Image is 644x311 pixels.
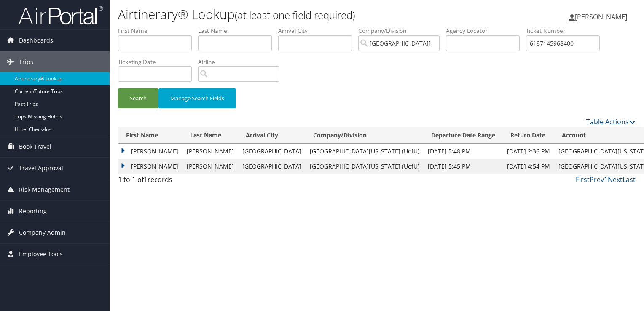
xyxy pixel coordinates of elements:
a: [PERSON_NAME] [569,4,636,29]
a: Prev [590,175,604,184]
label: Company/Division [358,27,446,35]
label: Arrival City [278,27,358,35]
a: Last [623,175,636,184]
td: [DATE] 2:36 PM [503,144,554,159]
small: (at least one field required) [235,8,355,22]
label: Airline [198,58,286,66]
td: [DATE] 5:45 PM [424,159,503,174]
span: 1 [144,175,148,184]
div: 1 to 1 of records [118,174,238,189]
label: Agency Locator [446,27,526,35]
img: airportal-logo.png [19,5,103,25]
span: Book Travel [19,136,51,157]
th: Arrival City: activate to sort column ascending [238,127,306,144]
button: Search [118,88,158,108]
td: [DATE] 4:54 PM [503,159,554,174]
td: [GEOGRAPHIC_DATA] [238,144,306,159]
th: Return Date: activate to sort column ascending [503,127,554,144]
button: Manage Search Fields [158,88,236,108]
span: Employee Tools [19,244,63,265]
td: [PERSON_NAME] [118,159,182,174]
span: Risk Management [19,179,70,200]
span: Travel Approval [19,158,63,179]
a: First [576,175,590,184]
span: Reporting [19,201,47,222]
td: [PERSON_NAME] [182,159,238,174]
td: [PERSON_NAME] [118,144,182,159]
th: Departure Date Range: activate to sort column ascending [424,127,503,144]
h1: Airtinerary® Lookup [118,5,463,23]
span: Dashboards [19,30,53,51]
a: Table Actions [586,117,636,126]
label: First Name [118,27,198,35]
td: [GEOGRAPHIC_DATA] [238,159,306,174]
label: Ticketing Date [118,58,198,66]
td: [DATE] 5:48 PM [424,144,503,159]
th: Last Name: activate to sort column ascending [182,127,238,144]
span: Trips [19,51,33,72]
th: First Name: activate to sort column ascending [118,127,182,144]
label: Last Name [198,27,278,35]
span: [PERSON_NAME] [575,12,627,21]
td: [PERSON_NAME] [182,144,238,159]
td: [GEOGRAPHIC_DATA][US_STATE] (UofU) [306,159,424,174]
td: [GEOGRAPHIC_DATA][US_STATE] (UofU) [306,144,424,159]
label: Ticket Number [526,27,606,35]
span: Company Admin [19,222,66,243]
a: Next [608,175,623,184]
a: 1 [604,175,608,184]
th: Company/Division [306,127,424,144]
